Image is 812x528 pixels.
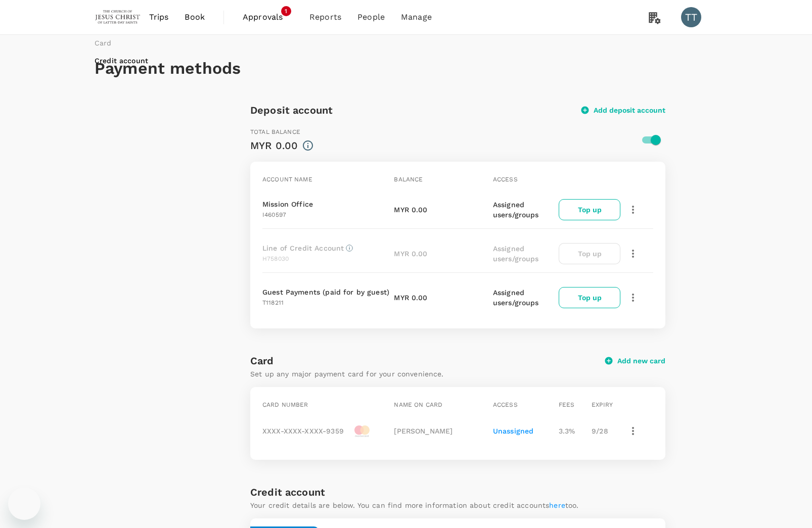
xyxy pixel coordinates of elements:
span: Balance [394,176,423,183]
span: Total balance [250,128,300,135]
li: Credit account [95,56,153,66]
li: Card [95,38,153,48]
span: Approvals [243,11,293,23]
span: Card number [262,401,308,408]
div: TT [681,7,701,27]
span: Unassigned [493,427,534,435]
span: Name on card [394,401,442,408]
p: MYR 0.00 [394,205,427,215]
p: 3.3 % [559,426,588,436]
button: Top up [559,199,620,220]
span: T118211 [262,299,284,306]
h6: Credit account [250,484,325,500]
button: Top up [559,287,620,308]
iframe: Button to launch messaging window [8,488,40,520]
span: Reports [309,11,341,23]
h6: Card [250,353,605,369]
p: Mission Office [262,199,313,209]
span: Access [493,401,518,408]
span: Account name [262,176,312,183]
img: The Malaysian Church of Jesus Christ of Latter-day Saints [95,6,141,28]
span: Trips [149,11,169,23]
span: H758030 [262,255,289,262]
span: Access [493,176,518,183]
p: MYR 0.00 [394,249,427,259]
span: People [357,11,385,23]
span: Fees [559,401,575,408]
p: Line of Credit Account [262,243,344,253]
button: Add deposit account [581,106,665,115]
img: master [348,423,376,439]
p: XXXX-XXXX-XXXX-9359 [262,426,344,436]
p: 9 / 28 [592,426,620,436]
p: [PERSON_NAME] [394,426,488,436]
span: I460597 [262,211,286,218]
div: MYR 0.00 [250,137,298,154]
h1: Payment methods [95,59,717,78]
button: Add new card [605,356,665,365]
p: Your credit details are below. You can find more information about credit accounts too. [250,500,579,510]
span: Assigned users/groups [493,289,539,307]
span: Manage [401,11,432,23]
span: Expiry [592,401,613,408]
p: MYR 0.00 [394,293,427,303]
a: here [549,501,565,509]
p: Set up any major payment card for your convenience. [250,369,605,379]
h6: Deposit account [250,102,333,118]
span: 1 [281,6,291,16]
span: Assigned users/groups [493,245,539,263]
p: Guest Payments (paid for by guest) [262,287,389,297]
span: Book [185,11,205,23]
span: Assigned users/groups [493,201,539,219]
